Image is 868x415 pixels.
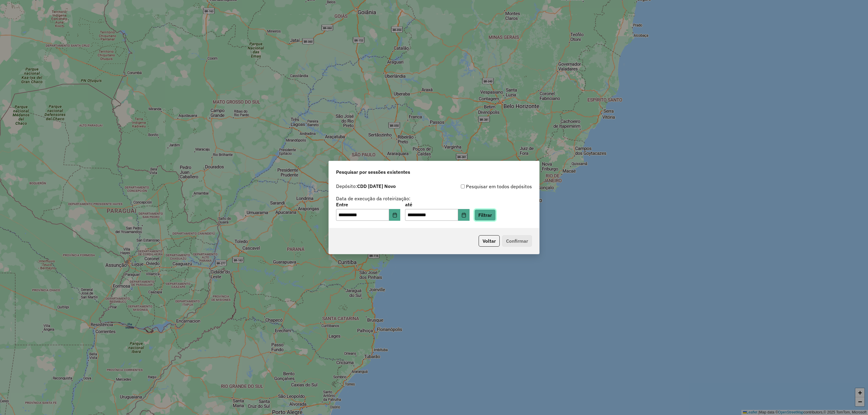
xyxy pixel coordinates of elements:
[479,235,500,247] button: Voltar
[336,183,396,190] label: Depósito:
[434,183,532,190] div: Pesquisar em todos depósitos
[336,195,410,202] label: Data de execução da roteirização:
[405,201,469,208] label: até
[336,201,400,208] label: Entre
[336,168,410,176] span: Pesquisar por sessões existentes
[389,209,401,221] button: Choose Date
[458,209,470,221] button: Choose Date
[474,209,496,221] button: Filtrar
[357,183,396,189] strong: CDD [DATE] Novo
